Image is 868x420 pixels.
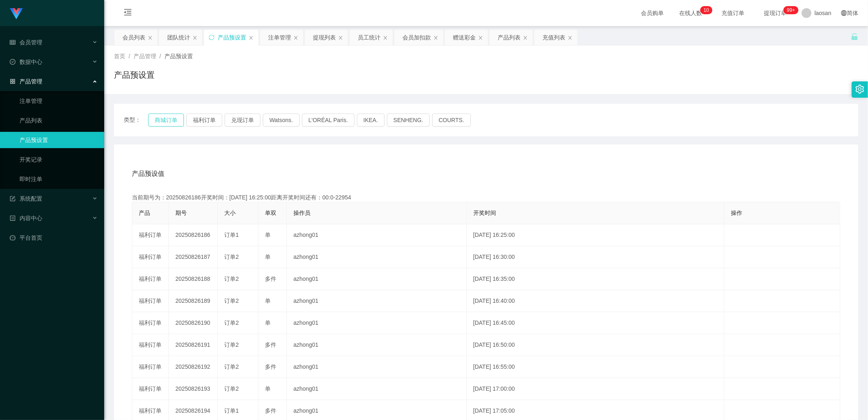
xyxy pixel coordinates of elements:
td: azhong01 [287,246,467,268]
div: 团队统计 [167,30,190,45]
p: 0 [706,6,709,14]
td: 福利订单 [132,224,169,246]
td: 20250826190 [169,312,218,334]
span: 订单1 [224,407,239,414]
i: 图标: check-circle-o [10,59,15,65]
i: 图标: close [478,35,483,40]
span: 会员管理 [10,39,42,46]
span: 产品 [139,210,150,216]
button: COURTS. [432,114,471,127]
a: 开奖记录 [20,151,98,168]
td: [DATE] 16:50:00 [467,334,724,356]
td: azhong01 [287,356,467,378]
i: 图标: close [568,35,573,40]
td: [DATE] 16:55:00 [467,356,724,378]
i: 图标: form [10,196,15,201]
td: 福利订单 [132,290,169,312]
span: 大小 [224,210,236,216]
span: 充值订单 [718,10,749,16]
span: 订单2 [224,276,239,282]
i: 图标: close [383,35,388,40]
span: 订单2 [224,363,239,370]
i: 图标: global [841,10,847,16]
span: 订单2 [224,319,239,326]
span: 订单2 [224,297,239,304]
button: 兑现订单 [225,114,260,127]
div: 赠送彩金 [453,30,476,45]
span: 内容中心 [10,215,42,221]
i: 图标: appstore-o [10,79,15,84]
td: [DATE] 16:25:00 [467,224,724,246]
span: 产品管理 [133,53,156,59]
div: 充值列表 [542,30,565,45]
td: 20250826189 [169,290,218,312]
span: 订单2 [224,341,239,348]
span: 提现订单 [760,10,791,16]
span: 单 [265,385,271,392]
td: azhong01 [287,268,467,290]
button: IKEA. [357,114,385,127]
span: 产品预设值 [132,169,164,179]
span: 单 [265,297,271,304]
div: 会员列表 [122,30,145,45]
span: 操作 [731,210,742,216]
td: 福利订单 [132,246,169,268]
span: 开奖时间 [473,210,496,216]
i: 图标: table [10,39,15,45]
i: 图标: close [249,35,254,40]
td: 20250826193 [169,378,218,400]
span: 系统配置 [10,195,42,202]
td: azhong01 [287,290,467,312]
span: 操作员 [293,210,310,216]
div: 员工统计 [358,30,380,45]
span: 多件 [265,341,276,348]
td: 20250826188 [169,268,218,290]
td: azhong01 [287,334,467,356]
button: Watsons. [263,114,300,127]
span: 数据中心 [10,59,42,65]
span: / [160,53,161,59]
a: 注单管理 [20,93,98,109]
td: [DATE] 17:00:00 [467,378,724,400]
i: 图标: menu-fold [114,0,142,26]
i: 图标: close [433,35,438,40]
i: 图标: close [338,35,343,40]
span: / [129,53,130,59]
span: 产品预设置 [164,53,193,59]
span: 多件 [265,363,276,370]
img: logo.9652507e.png [10,8,23,20]
div: 注单管理 [268,30,291,45]
sup: 977 [784,6,798,14]
i: 图标: sync [209,35,214,40]
i: 图标: close [523,35,528,40]
td: [DATE] 16:30:00 [467,246,724,268]
td: 福利订单 [132,356,169,378]
a: 图标: dashboard平台首页 [10,230,98,246]
i: 图标: close [148,35,153,40]
span: 多件 [265,407,276,414]
td: 20250826186 [169,224,218,246]
h1: 产品预设置 [114,69,155,81]
div: 当前期号为：20250826186开奖时间：[DATE] 16:25:00距离开奖时间还有：00:0-22954 [132,193,840,202]
td: [DATE] 16:45:00 [467,312,724,334]
td: azhong01 [287,312,467,334]
button: L'ORÉAL Paris. [302,114,354,127]
td: 20250826187 [169,246,218,268]
span: 期号 [175,210,187,216]
i: 图标: unlock [851,33,858,40]
span: 多件 [265,276,276,282]
td: 福利订单 [132,312,169,334]
td: 20250826192 [169,356,218,378]
span: 单双 [265,210,276,216]
div: 提现列表 [313,30,336,45]
td: 福利订单 [132,334,169,356]
i: 图标: close [293,35,298,40]
span: 单 [265,232,271,238]
td: [DATE] 16:35:00 [467,268,724,290]
span: 订单1 [224,232,239,238]
td: 福利订单 [132,268,169,290]
span: 单 [265,254,271,260]
span: 类型： [124,114,148,127]
span: 单 [265,319,271,326]
button: 商城订单 [148,114,184,127]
